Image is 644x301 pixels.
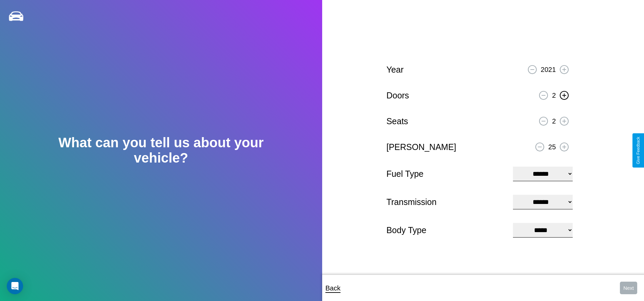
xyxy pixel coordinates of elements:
p: Body Type [386,223,506,238]
div: Give Feedback [636,137,641,164]
p: 2021 [541,63,556,76]
p: 25 [548,141,556,153]
p: Fuel Type [386,166,506,182]
p: Doors [386,88,409,103]
p: Seats [386,114,408,129]
p: Transmission [386,194,506,210]
p: 2 [552,89,556,101]
p: Back [326,282,341,294]
p: 2 [552,115,556,127]
p: Year [386,62,404,77]
div: Open Intercom Messenger [7,278,23,294]
h2: What can you tell us about your vehicle? [32,135,290,166]
p: [PERSON_NAME] [386,139,456,155]
button: Next [620,282,637,294]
